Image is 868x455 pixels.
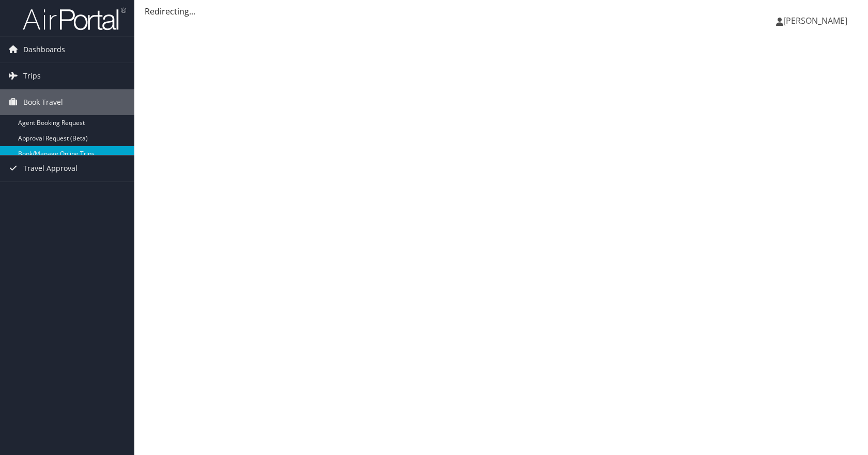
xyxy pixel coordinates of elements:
[23,155,78,181] span: Travel Approval
[783,15,847,26] span: [PERSON_NAME]
[23,63,41,89] span: Trips
[776,5,858,36] a: [PERSON_NAME]
[23,37,65,62] span: Dashboards
[23,7,126,31] img: airportal-logo.png
[23,89,63,115] span: Book Travel
[145,5,858,18] div: Redirecting...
